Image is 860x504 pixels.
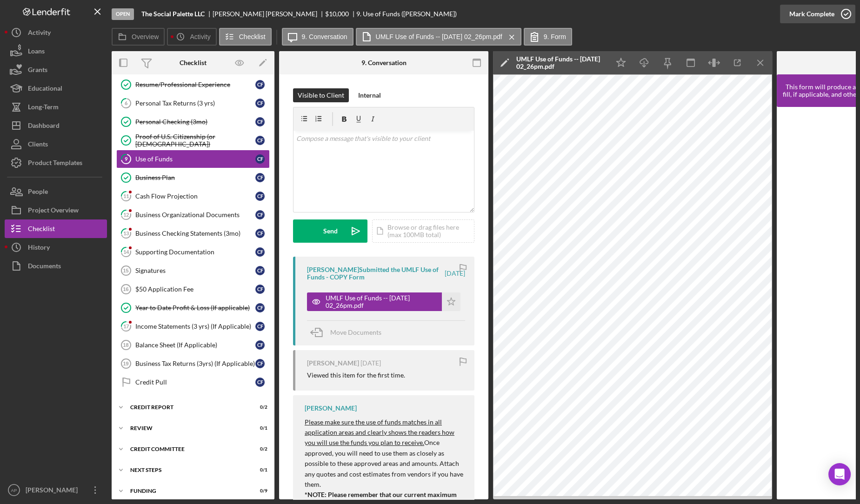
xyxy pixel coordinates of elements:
div: Mark Complete [789,5,834,23]
tspan: 18 [123,342,128,348]
div: Product Templates [28,153,82,174]
button: Clients [5,135,107,153]
a: Personal Checking (3mo)CF [116,113,270,131]
button: Send [293,219,367,243]
span: Move Documents [330,328,381,336]
button: 9. Conversation [282,28,353,46]
a: 12Business Organizational DocumentsCF [116,206,270,224]
div: Long-Term [28,98,59,119]
tspan: 13 [123,230,129,236]
time: 2025-09-24 18:02 [360,359,381,367]
div: 0 / 2 [251,405,267,410]
a: 15SignaturesCF [116,261,270,280]
div: C F [255,340,265,350]
a: Credit PullCF [116,373,270,391]
tspan: 14 [123,249,129,255]
b: The Social Palette LLC [141,10,205,18]
div: $50 Application Fee [135,285,255,293]
label: Activity [190,33,210,40]
div: History [28,238,50,259]
div: C F [255,99,265,108]
a: Year to Date Profit & Loss (If applicable)CF [116,298,270,317]
div: C F [255,266,265,275]
button: Educational [5,79,107,98]
div: Business Plan [135,174,255,181]
div: Viewed this item for the first time. [307,371,405,379]
span: Please make sure the use of funds matches in all application areas and clearly shows the readers ... [305,418,454,447]
a: 16$50 Application FeeCF [116,280,270,298]
div: Business Checking Statements (3mo) [135,230,255,237]
div: [PERSON_NAME] [PERSON_NAME] [213,10,325,18]
a: Business PlanCF [116,168,270,187]
div: C F [255,247,265,257]
div: Educational [28,79,62,100]
button: UMLF Use of Funds -- [DATE] 02_26pm.pdf [307,292,460,311]
div: [PERSON_NAME] Submitted the UMLF Use of Funds - COPY Form [307,266,443,281]
tspan: 17 [123,323,129,329]
div: Activity [28,23,51,44]
div: Signatures [135,267,255,274]
button: Mark Complete [780,5,855,23]
a: 11Cash Flow ProjectionCF [116,187,270,206]
div: 9. Conversation [361,59,407,66]
div: Balance Sheet (If Applicable) [135,341,255,349]
div: Grants [28,60,47,81]
div: UMLF Use of Funds -- [DATE] 02_26pm.pdf [326,294,437,309]
label: UMLF Use of Funds -- [DATE] 02_26pm.pdf [376,33,502,40]
div: Checklist [28,219,55,240]
div: 9. Use of Funds ([PERSON_NAME]) [356,10,457,18]
div: 0 / 1 [251,467,267,473]
button: Dashboard [5,116,107,135]
div: Next Steps [130,467,244,473]
button: Activity [167,28,216,46]
div: Project Overview [28,201,79,222]
div: [PERSON_NAME] [23,481,84,502]
div: Funding [130,488,244,494]
div: Review [130,425,244,431]
button: AP[PERSON_NAME] [5,481,107,499]
div: 0 / 2 [251,446,267,452]
div: C F [255,210,265,219]
p: Once approved, you will need to use them as closely as possible to these approved areas and amoun... [305,417,465,490]
tspan: 6 [125,100,128,106]
a: Project Overview [5,201,107,219]
div: Personal Tax Returns (3 yrs) [135,99,255,107]
div: C F [255,229,265,238]
div: Supporting Documentation [135,248,255,256]
button: Activity [5,23,107,42]
tspan: 11 [123,193,129,199]
div: Open Intercom Messenger [828,463,851,485]
button: Documents [5,257,107,275]
tspan: 12 [123,212,129,218]
button: Move Documents [307,321,391,344]
div: 0 / 1 [251,425,267,431]
text: AP [11,488,17,493]
div: UMLF Use of Funds -- [DATE] 02_26pm.pdf [516,55,605,70]
button: Checklist [5,219,107,238]
div: [PERSON_NAME] [305,405,357,412]
tspan: 15 [123,268,128,273]
div: Dashboard [28,116,60,137]
div: C F [255,303,265,312]
div: C F [255,154,265,164]
a: 9Use of FundsCF [116,150,270,168]
button: Long-Term [5,98,107,116]
div: Credit Pull [135,378,255,386]
tspan: 9 [125,156,128,162]
div: C F [255,378,265,387]
div: Personal Checking (3mo) [135,118,255,126]
div: C F [255,285,265,294]
div: Year to Date Profit & Loss (If applicable) [135,304,255,312]
button: Grants [5,60,107,79]
div: C F [255,359,265,368]
div: Resume/Professional Experience [135,81,255,88]
time: 2025-09-24 18:26 [445,270,465,277]
div: C F [255,192,265,201]
div: Visible to Client [298,88,344,102]
tspan: 16 [123,286,128,292]
div: Clients [28,135,48,156]
div: Internal [358,88,381,102]
a: 18Balance Sheet (If Applicable)CF [116,336,270,354]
